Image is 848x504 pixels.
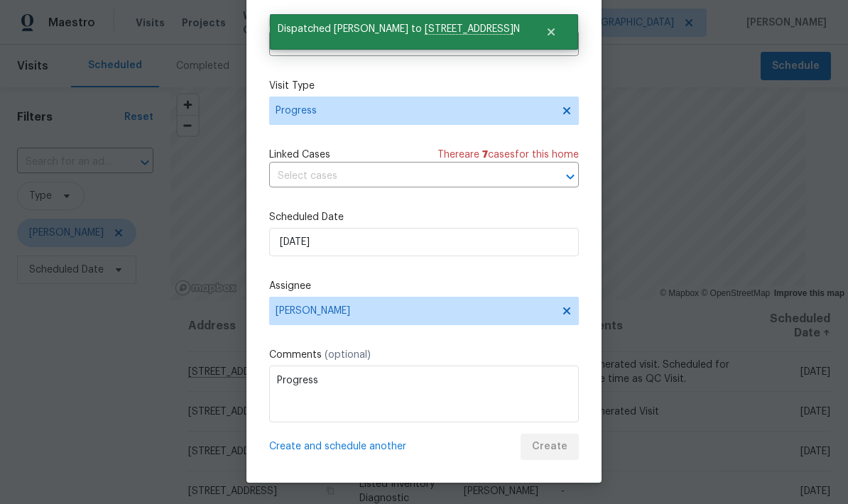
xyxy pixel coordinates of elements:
[270,14,528,44] span: Dispatched [PERSON_NAME] to N
[269,148,330,162] span: Linked Cases
[528,18,575,46] button: Close
[269,228,579,256] input: M/D/YYYY
[276,104,552,118] span: Progress
[269,210,579,224] label: Scheduled Date
[269,16,579,31] label: Home
[482,150,488,160] span: 7
[276,305,554,317] span: [PERSON_NAME]
[325,350,371,360] span: (optional)
[269,439,406,454] span: Create and schedule another
[269,34,539,56] input: Enter in an address
[269,79,579,93] label: Visit Type
[269,279,579,293] label: Assignee
[437,148,579,162] span: There are case s for this home
[269,348,579,362] label: Comments
[269,366,579,422] textarea: Progress
[560,167,580,187] button: Open
[269,165,539,187] input: Select cases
